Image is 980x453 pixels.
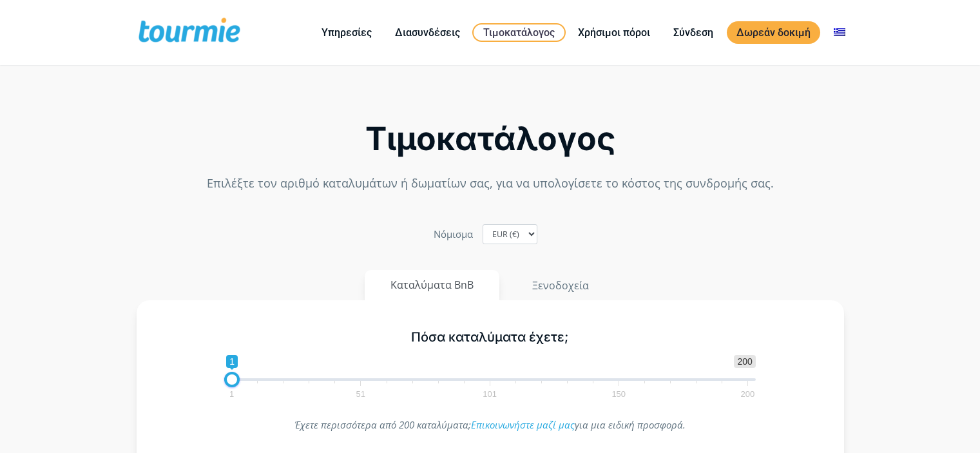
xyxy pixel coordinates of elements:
span: 51 [354,391,367,397]
a: Σύνδεση [664,24,723,41]
span: 150 [610,391,628,397]
span: 101 [481,391,499,397]
span: 200 [734,355,755,368]
span: 1 [227,391,236,397]
a: Διασυνδέσεις [385,24,470,41]
h2: Τιμοκατάλογος [137,124,844,154]
a: Υπηρεσίες [312,24,381,41]
span: 1 [226,355,238,368]
label: Nόμισμα [434,226,473,243]
button: Ξενοδοχεία [506,270,615,301]
p: Έχετε περισσότερα από 200 καταλύματα; για μια ειδική προσφορά. [224,416,756,434]
p: Επιλέξτε τον αριθμό καταλυμάτων ή δωματίων σας, για να υπολογίσετε το κόστος της συνδρομής σας. [137,175,844,192]
a: Χρήσιμοι πόροι [568,24,660,41]
a: Τιμοκατάλογος [472,23,566,42]
a: Δωρεάν δοκιμή [727,21,820,44]
span: 200 [739,391,757,397]
button: Καταλύματα BnB [365,270,499,300]
a: Επικοινωνήστε μαζί μας [471,418,575,431]
h5: Πόσα καταλύματα έχετε; [224,329,756,345]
